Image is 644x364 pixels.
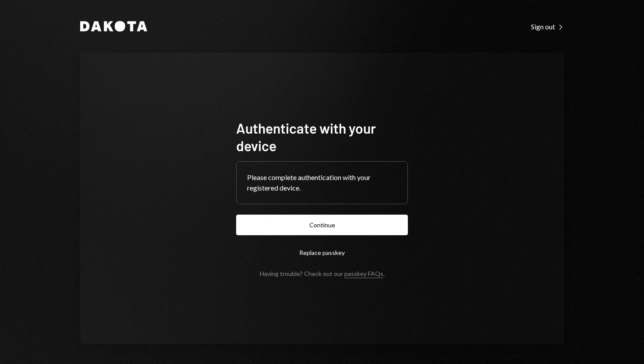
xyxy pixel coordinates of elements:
[236,242,408,263] button: Replace passkey
[531,22,564,31] div: Sign out
[260,270,385,277] div: Having trouble? Check out our .
[236,119,408,154] h1: Authenticate with your device
[531,21,564,31] a: Sign out
[344,270,383,278] a: passkey FAQs
[236,215,408,235] button: Continue
[247,172,397,193] div: Please complete authentication with your registered device.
